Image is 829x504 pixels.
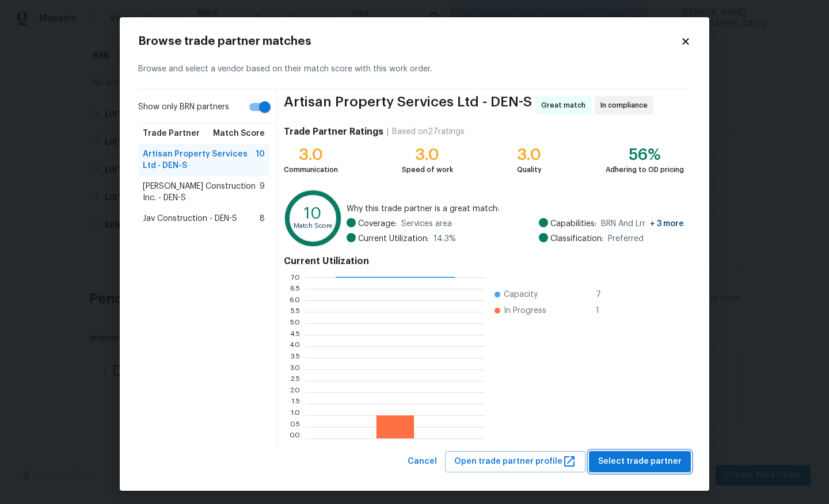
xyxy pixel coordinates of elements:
[550,218,596,230] span: Capabilities:
[347,203,684,215] span: Why this trade partner is a great match:
[143,128,200,139] span: Trade Partner
[138,101,229,113] span: Show only BRN partners
[402,164,453,175] div: Speed of work
[606,149,684,161] div: 56%
[284,164,338,175] div: Communication
[433,233,456,245] span: 14.3 %
[550,233,603,245] span: Classification:
[289,343,300,350] text: 4.0
[291,274,300,281] text: 7.0
[260,213,265,224] span: 8
[401,218,452,230] span: Services area
[260,181,265,204] span: 9
[256,148,265,171] span: 10
[402,149,453,161] div: 3.0
[358,218,397,230] span: Coverage:
[445,451,585,472] button: Open trade partner profile
[290,285,300,292] text: 6.5
[589,451,691,472] button: Select trade partner
[517,149,542,161] div: 3.0
[504,305,546,316] span: In Progress
[289,297,300,304] text: 6.0
[598,455,682,469] span: Select trade partner
[143,181,260,204] span: [PERSON_NAME] Construction Inc. - DEN-S
[290,423,300,430] text: 0.5
[138,49,691,89] div: Browse and select a vendor based on their match score with this work order.
[143,213,237,224] span: Jav Construction - DEN-S
[650,220,684,228] span: + 3 more
[291,400,300,407] text: 1.5
[601,218,684,230] span: BRN And Lrr
[290,366,300,373] text: 3.0
[304,205,322,222] text: 10
[290,308,300,315] text: 5.5
[289,435,300,442] text: 0.0
[290,354,300,361] text: 3.5
[290,389,300,396] text: 2.0
[606,164,684,175] div: Adhering to OD pricing
[213,128,265,139] span: Match Score
[290,331,300,338] text: 4.5
[541,100,590,111] span: Great match
[504,289,538,300] span: Capacity
[600,100,652,111] span: In compliance
[290,377,300,384] text: 2.5
[454,455,576,469] span: Open trade partner profile
[517,164,542,175] div: Quality
[284,96,532,114] span: Artisan Property Services Ltd - DEN-S
[596,305,614,316] span: 1
[596,289,614,300] span: 7
[358,233,429,245] span: Current Utilization:
[290,320,300,327] text: 5.0
[608,233,644,245] span: Preferred
[143,148,256,171] span: Artisan Property Services Ltd - DEN-S
[284,255,684,267] h4: Current Utilization
[284,149,338,161] div: 3.0
[294,223,332,229] text: Match Score
[284,126,383,138] h4: Trade Partner Ratings
[408,455,437,469] span: Cancel
[383,126,392,138] div: |
[392,126,465,138] div: Based on 27 ratings
[403,451,442,472] button: Cancel
[138,36,680,47] h2: Browse trade partner matches
[291,412,300,419] text: 1.0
